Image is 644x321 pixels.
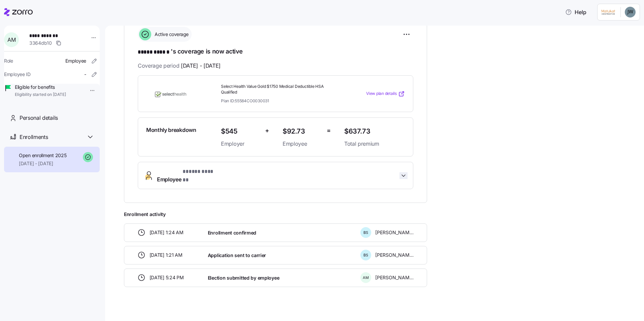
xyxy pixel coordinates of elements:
span: A M [363,276,369,280]
span: Employee [65,58,86,64]
span: Enrollments [20,133,48,141]
span: [PERSON_NAME] [375,274,414,281]
span: A M [7,37,15,42]
p: Hi [PERSON_NAME] 👋 [13,48,121,71]
img: Employer logo [602,8,615,16]
span: Total premium [344,140,405,148]
span: Open enrollment 2025 [19,152,66,159]
span: Home [15,227,30,231]
div: QLE overview [14,179,113,186]
div: Close [116,11,128,23]
span: Eligible for benefits [15,84,66,91]
span: Messages [56,227,79,231]
span: Election submitted by employee [208,275,280,281]
span: Role [4,58,13,64]
div: How do I log in to Zorro? [14,147,113,154]
img: logo [13,13,54,24]
a: View plan details [366,91,405,97]
div: Send us a message [14,96,112,103]
div: How do I know if my initial premium was paid, or if I am set up with autopay? [10,156,125,176]
span: B S [363,253,368,257]
button: Help [90,210,135,237]
span: [DATE] 5:24 PM [150,274,184,281]
span: Search for help [14,119,55,126]
div: How do I know if my initial premium was paid, or if I am set up with autopay? [14,159,113,173]
span: + [265,126,269,136]
span: Monthly breakdown [146,126,196,134]
span: Application sent to carrier [208,252,266,259]
span: Enrollment confirmed [208,229,256,236]
span: Employer [221,140,260,148]
p: How can we help? [13,71,121,82]
span: Enrollment activity [124,211,427,218]
div: How do I set up auto-pay? [10,132,125,144]
button: Messages [45,210,90,237]
span: Employee ID [4,71,31,78]
button: Help [560,5,592,19]
span: [PERSON_NAME] [375,252,414,258]
img: ec81f205da390930e66a9218cf0964b0 [625,7,636,17]
span: [DATE] 1:21 AM [150,252,183,258]
span: View plan details [366,91,397,97]
span: [DATE] - [DATE] [181,62,221,70]
button: Search for help [10,115,125,129]
span: Help [565,8,586,16]
span: Employee [283,140,321,148]
span: = [327,126,331,136]
span: [DATE] - [DATE] [19,160,66,167]
span: $545 [221,126,260,137]
span: - [84,71,86,78]
span: Active coverage [153,31,189,38]
span: 3364db10 [29,40,52,46]
span: Plan ID: 55584CO0030031 [221,98,269,104]
span: Eligibility started on [DATE] [15,92,66,98]
span: Personal details [20,114,58,122]
div: QLE overview [10,176,125,188]
span: [DATE] 1:24 AM [150,229,184,236]
div: How do I set up auto-pay? [14,134,113,141]
span: Help [107,227,118,231]
span: Select Health Value Gold $1750 Medical Deductible HSA Qualified [221,84,339,95]
span: Coverage period [138,62,221,70]
span: Employee [157,168,219,184]
span: $637.73 [344,126,405,137]
h1: 's coverage is now active [138,47,413,57]
div: Send us a message [7,91,128,109]
span: $92.73 [283,126,321,137]
span: B S [363,231,368,235]
div: How do I log in to Zorro? [10,144,125,156]
img: SelectHealth [146,86,195,102]
span: [PERSON_NAME] [375,229,414,236]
